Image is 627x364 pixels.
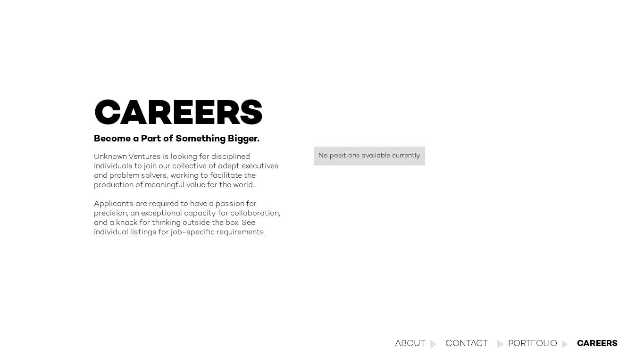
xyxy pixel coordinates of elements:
[562,340,568,347] img: An image of a white arrow.
[395,339,436,350] a: about
[577,339,618,350] a: Careers
[395,339,426,350] div: about
[445,339,488,350] a: contact
[497,340,503,347] img: An image of a white arrow.
[430,340,436,347] img: An image of a white arrow.
[94,134,259,144] strong: Become a Part of Something Bigger.
[508,339,557,350] div: Portfolio
[94,98,280,133] h1: careers
[508,339,568,350] a: Portfolio
[94,153,280,238] div: Unknown Ventures is looking for disciplined individuals to join our collective of adept executive...
[318,151,420,161] div: No positions available currently.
